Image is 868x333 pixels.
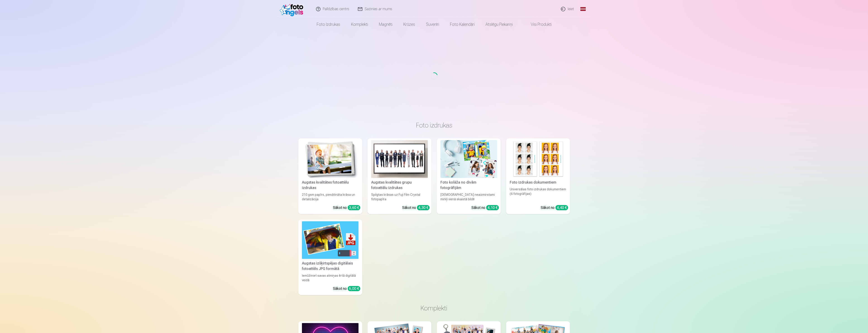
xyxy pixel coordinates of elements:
img: Augstas kvalitātes grupu fotoattēlu izdrukas [371,140,428,178]
a: Magnēti [373,18,398,31]
img: Augstas kvalitātes fotoattēlu izdrukas [302,140,359,178]
img: Augstas izšķirtspējas digitālais fotoattēls JPG formātā [302,221,359,259]
a: Komplekti [346,18,373,31]
div: Augstas kvalitātes fotoattēlu izdrukas [300,180,360,191]
div: Foto kolāža no divām fotogrāfijām [439,180,499,191]
a: Krūzes [398,18,421,31]
div: 3,60 € [348,205,360,210]
div: Sākot no [471,205,499,210]
h3: Komplekti [302,304,566,312]
a: Foto izdrukas [311,18,346,31]
div: 4,40 € [555,205,568,210]
div: Universālas foto izdrukas dokumentiem (6 fotogrāfijas) [508,187,568,201]
a: Visi produkti [518,18,557,31]
div: Sākot no [541,205,568,210]
div: 210 gsm papīrs, piesātināta krāsa un detalizācija [300,192,360,201]
div: Sākot no [333,205,360,210]
img: Foto izdrukas dokumentiem [510,140,566,178]
a: Augstas izšķirtspējas digitālais fotoattēls JPG formātāAugstas izšķirtspējas digitālais fotoattēl... [298,220,362,295]
a: Atslēgu piekariņi [480,18,518,31]
div: 4,10 € [486,205,499,210]
a: Augstas kvalitātes grupu fotoattēlu izdrukasAugstas kvalitātes grupu fotoattēlu izdrukasSpilgtas ... [368,138,431,214]
div: Sākot no [333,286,360,291]
a: Foto kolāža no divām fotogrāfijāmFoto kolāža no divām fotogrāfijām[DEMOGRAPHIC_DATA] neaizmirstam... [437,138,501,214]
div: Foto izdrukas dokumentiem [508,180,568,185]
div: 6,00 € [348,286,360,291]
div: Iemūžiniet savas atmiņas ērtā digitālā veidā [300,273,360,282]
div: Spilgtas krāsas uz Fuji Film Crystal fotopapīra [369,192,430,201]
div: 4,30 € [417,205,430,210]
a: Foto kalendāri [445,18,480,31]
div: Sākot no [402,205,430,210]
div: Augstas izšķirtspējas digitālais fotoattēls JPG formātā [300,261,360,272]
a: Foto izdrukas dokumentiemFoto izdrukas dokumentiemUniversālas foto izdrukas dokumentiem (6 fotogr... [506,138,570,214]
a: Augstas kvalitātes fotoattēlu izdrukasAugstas kvalitātes fotoattēlu izdrukas210 gsm papīrs, piesā... [298,138,362,214]
a: Suvenīri [421,18,445,31]
div: [DEMOGRAPHIC_DATA] neaizmirstami mirkļi vienā skaistā bildē [439,192,499,201]
img: /fa1 [280,2,306,16]
h3: Foto izdrukas [302,121,566,129]
div: Augstas kvalitātes grupu fotoattēlu izdrukas [369,180,430,191]
img: Foto kolāža no divām fotogrāfijām [440,140,497,178]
